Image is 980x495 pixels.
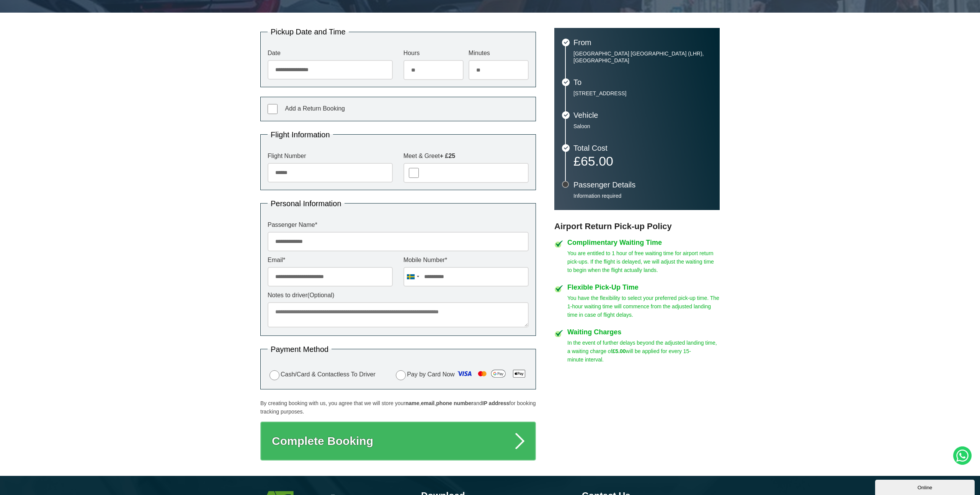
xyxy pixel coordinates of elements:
label: Passenger Name [268,222,529,228]
p: Information required [573,192,712,199]
label: Minutes [469,50,529,56]
p: You are entitled to 1 hour of free waiting time for airport return pick-ups. If the flight is del... [567,249,720,274]
h3: Total Cost [573,144,712,152]
strong: £5.00 [612,348,626,354]
legend: Payment Method [268,345,332,353]
label: Notes to driver [268,292,529,298]
strong: name [405,400,420,406]
h3: From [573,39,712,46]
span: Add a Return Booking [285,105,345,112]
legend: Personal Information [268,200,345,207]
input: Cash/Card & Contactless To Driver [269,370,279,380]
p: Saloon [573,123,712,130]
button: Complete Booking [260,422,536,461]
h3: Vehicle [573,111,712,119]
strong: + £25 [440,153,455,159]
div: Sweden (Sverige): +46 [404,267,421,286]
p: In the event of further delays beyond the adjusted landing time, a waiting charge of will be appl... [567,339,720,364]
input: Pay by Card Now [396,370,406,380]
label: Hours [403,50,464,56]
p: £ [573,156,712,166]
label: Flight Number [268,153,393,159]
h3: Passenger Details [573,181,712,189]
label: Meet & Greet [403,153,529,159]
p: By creating booking with us, you agree that we will store your , , and for booking tracking purpo... [260,399,536,416]
h4: Flexible Pick-Up Time [567,284,720,291]
input: Add a Return Booking [268,104,278,114]
legend: Pickup Date and Time [268,28,349,36]
legend: Flight Information [268,131,333,138]
label: Mobile Number [403,257,529,263]
label: Email [268,257,393,263]
span: 65.00 [581,154,613,168]
p: You have the flexibility to select your preferred pick-up time. The 1-hour waiting time will comm... [567,294,720,319]
iframe: chat widget [875,478,976,495]
p: [STREET_ADDRESS] [573,90,712,97]
label: Cash/Card & Contactless To Driver [268,369,376,380]
h4: Complimentary Waiting Time [567,239,720,246]
h4: Waiting Charges [567,329,720,335]
p: [GEOGRAPHIC_DATA] [GEOGRAPHIC_DATA] (LHR), [GEOGRAPHIC_DATA] [573,50,712,64]
h3: To [573,78,712,86]
label: Date [268,50,393,56]
span: (Optional) [307,292,334,298]
label: Pay by Card Now [394,368,529,382]
strong: email [421,400,434,406]
strong: IP address [482,400,510,406]
strong: phone number [436,400,473,406]
h3: Airport Return Pick-up Policy [554,221,720,231]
